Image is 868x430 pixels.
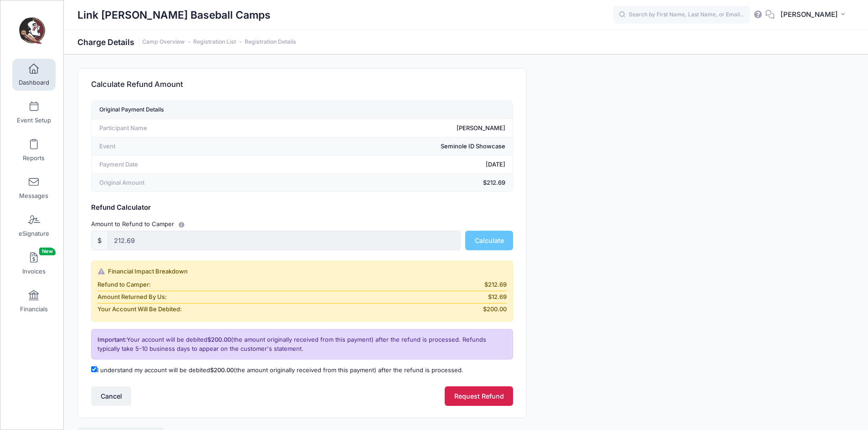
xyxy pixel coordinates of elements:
a: Dashboard [12,59,56,91]
input: Search by First Name, Last Name, or Email... [613,6,750,24]
span: Invoices [22,268,46,275]
label: I understand my account will be debited (the amount originally received from this payment) after ... [91,366,463,375]
div: Amount to Refund to Camper [87,219,518,229]
span: Amount Returned By Us: [98,293,167,302]
a: Event Setup [12,96,56,128]
td: Participant Name [92,119,277,137]
span: Reports [23,154,45,162]
input: 0.00 [108,231,461,250]
a: Financials [12,285,56,317]
a: Registration List [193,39,236,46]
h3: Calculate Refund Amount [91,72,183,98]
a: Registration Details [245,39,296,46]
h5: Refund Calculator [91,204,513,212]
span: Dashboard [19,79,49,86]
td: Payment Date [92,156,277,174]
span: New [39,248,56,255]
button: Cancel [91,386,131,406]
span: Refund to Camper: [98,280,151,289]
td: [DATE] [277,156,513,174]
a: eSignature [12,210,56,242]
img: Link Jarrett Baseball Camps [15,14,50,48]
td: Event [92,137,277,156]
span: eSignature [19,230,49,238]
span: Your Account Will Be Debited: [98,305,182,314]
a: InvoicesNew [12,248,56,279]
span: Important: [98,336,127,343]
a: Reports [12,134,56,166]
div: Original Payment Details [99,104,164,116]
span: $200.00 [483,305,507,314]
td: [PERSON_NAME] [277,119,513,137]
input: I understand my account will be debited$200.00(the amount originally received from this payment) ... [91,366,97,372]
td: Seminole ID Showcase [277,137,513,156]
h1: Charge Details [77,37,296,47]
div: Financial Impact Breakdown [98,267,507,276]
button: [PERSON_NAME] [775,5,854,25]
div: Your account will be debited (the amount originally received from this payment) after the refund ... [91,329,513,359]
button: Request Refund [445,386,513,406]
h1: Link [PERSON_NAME] Baseball Camps [77,5,271,25]
a: Camp Overview [142,39,185,46]
span: $212.69 [484,280,507,289]
span: Messages [19,192,48,200]
span: [PERSON_NAME] [781,10,838,20]
span: $12.69 [488,293,507,302]
td: Original Amount [92,174,277,192]
td: $212.69 [277,174,513,192]
span: Event Setup [17,116,51,124]
a: Link Jarrett Baseball Camps [0,10,64,53]
span: Financials [20,305,48,313]
a: Messages [12,172,56,204]
span: $200.00 [207,336,231,343]
span: $200.00 [210,366,234,374]
div: $ [91,231,108,250]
